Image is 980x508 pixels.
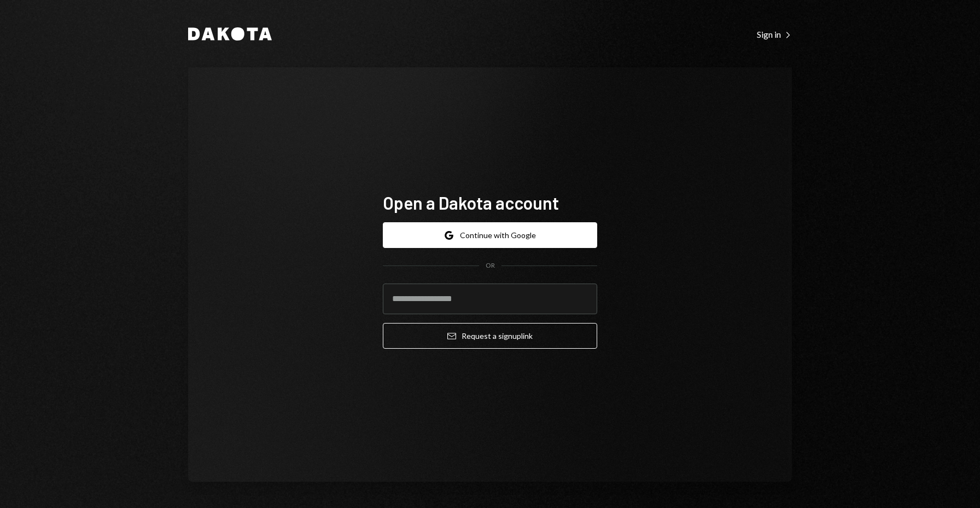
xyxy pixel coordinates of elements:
[383,192,597,213] h1: Open a Dakota account
[757,28,792,40] a: Sign in
[486,261,495,270] div: OR
[757,29,792,40] div: Sign in
[383,323,597,349] button: Request a signuplink
[383,222,597,248] button: Continue with Google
